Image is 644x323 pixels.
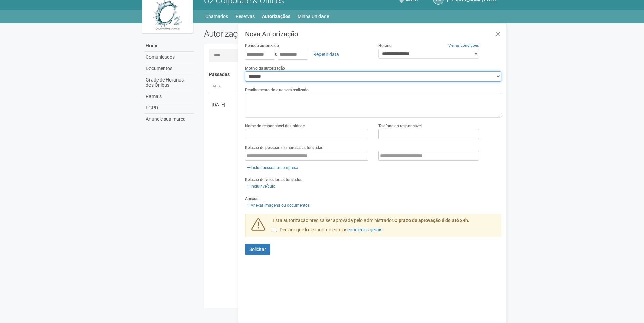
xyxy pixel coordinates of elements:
[262,12,290,21] a: Autorizações
[245,244,270,255] button: Solicitar
[212,101,237,108] div: [DATE]
[273,227,382,233] label: Declaro que li e concordo com os
[245,177,302,183] label: Relação de veículos autorizados
[245,87,309,93] label: Detalhamento do que será realizado
[209,72,497,77] h4: Passadas
[245,123,305,129] label: Nome do responsável da unidade
[245,49,368,60] div: a
[144,74,194,91] a: Grade de Horários dos Ônibus
[347,227,382,232] a: condições gerais
[204,29,348,39] h2: Autorizações
[144,40,194,52] a: Home
[205,12,228,21] a: Chamados
[309,49,343,60] a: Repetir data
[245,164,300,171] a: Incluir pessoa ou empresa
[144,63,194,74] a: Documentos
[209,81,239,92] th: Data
[245,183,277,190] a: Incluir veículo
[144,114,194,125] a: Anuncie sua marca
[298,12,329,21] a: Minha Unidade
[144,102,194,114] a: LGPD
[245,31,501,37] h3: Nova Autorização
[245,145,323,151] label: Relação de pessoas e empresas autorizadas
[273,228,277,232] input: Declaro que li e concordo com oscondições gerais
[235,12,255,21] a: Reservas
[268,217,502,237] div: Esta autorização precisa ser aprovada pelo administrador.
[144,91,194,102] a: Ramais
[378,123,422,129] label: Telefone do responsável
[245,196,258,202] label: Anexos
[245,65,285,71] label: Motivo da autorização
[245,202,312,209] a: Anexar imagens ou documentos
[249,247,266,252] span: Solicitar
[394,218,469,223] strong: O prazo de aprovação é de até 24h.
[245,43,279,49] label: Período autorizado
[144,52,194,63] a: Comunicados
[448,43,479,48] a: Ver as condições
[378,43,392,49] label: Horário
